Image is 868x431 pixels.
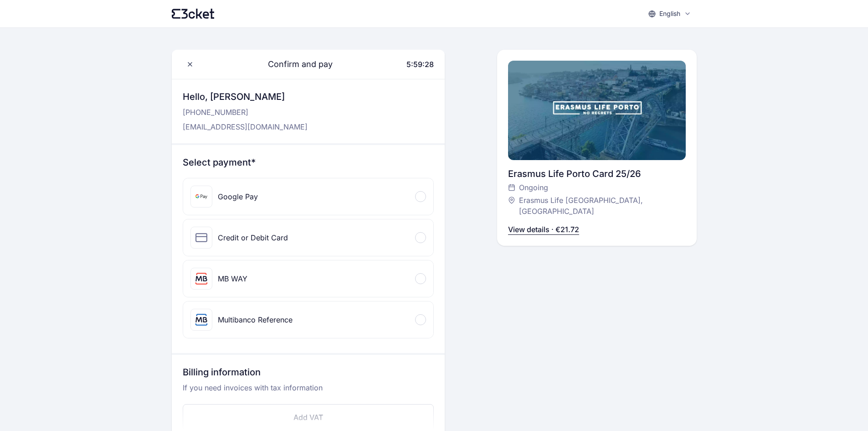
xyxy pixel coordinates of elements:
[519,195,677,217] span: Erasmus Life [GEOGRAPHIC_DATA], [GEOGRAPHIC_DATA]
[183,404,434,431] button: Add VAT
[406,60,434,69] span: 5:59:28
[183,90,308,103] h3: Hello, [PERSON_NAME]
[183,107,308,118] p: [PHONE_NUMBER]
[508,224,579,235] p: View details · €21.72
[218,273,247,284] div: MB WAY
[659,9,680,18] p: English
[257,58,333,71] span: Confirm and pay
[183,366,434,382] h3: Billing information
[218,314,293,325] div: Multibanco Reference
[183,382,434,400] p: If you need invoices with tax information
[218,232,288,243] div: Credit or Debit Card
[183,121,308,132] p: [EMAIL_ADDRESS][DOMAIN_NAME]
[519,182,548,193] span: Ongoing
[183,156,434,169] h3: Select payment*
[218,191,258,202] div: Google Pay
[508,167,686,180] div: Erasmus Life Porto Card 25/26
